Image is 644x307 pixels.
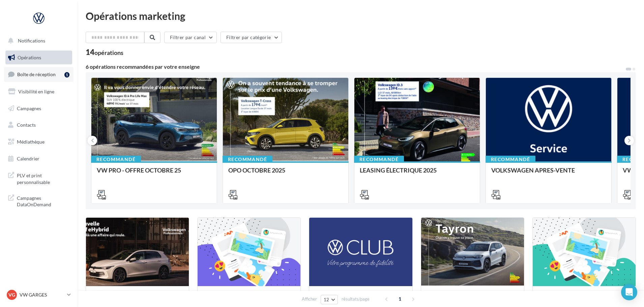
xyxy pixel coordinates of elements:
span: Visibilité en ligne [18,89,54,94]
a: Visibilité en ligne [4,85,74,99]
div: Open Intercom Messenger [621,284,637,300]
span: Boîte de réception [17,71,56,77]
span: 12 [324,297,329,302]
div: Recommandé [354,156,404,163]
span: Campagnes DataOnDemand [17,193,69,208]
div: OPO OCTOBRE 2025 [228,167,343,180]
button: Filtrer par catégorie [221,32,282,43]
div: opérations [94,50,123,56]
div: VOLKSWAGEN APRES-VENTE [491,167,606,180]
span: Calendrier [17,156,39,161]
span: PLV et print personnalisable [17,171,69,185]
span: Opérations [18,55,41,60]
a: Opérations [4,51,74,65]
button: 12 [321,295,338,304]
div: LEASING ÉLECTRIQUE 2025 [360,167,474,180]
a: Contacts [4,118,74,132]
a: PLV et print personnalisable [4,168,74,188]
a: Boîte de réception1 [4,67,74,82]
a: VG VW GARGES [5,288,72,301]
div: 14 [86,49,123,56]
a: Médiathèque [4,135,74,149]
span: Notifications [18,38,45,43]
span: Campagnes [17,105,41,111]
span: VG [8,291,15,298]
div: 6 opérations recommandées par votre enseigne [86,64,625,69]
button: Filtrer par canal [164,32,217,43]
span: Médiathèque [17,139,45,145]
a: Campagnes [4,101,74,116]
button: Notifications [4,34,71,48]
span: résultats/page [342,296,370,302]
div: Recommandé [486,156,535,163]
div: VW PRO - OFFRE OCTOBRE 25 [97,167,211,180]
div: Opérations marketing [86,11,636,21]
span: 1 [394,294,405,304]
div: 1 [64,72,69,78]
a: Calendrier [4,152,74,166]
p: VW GARGES [20,291,64,298]
a: Campagnes DataOnDemand [4,191,74,211]
span: Contacts [17,122,36,128]
span: Afficher [302,296,317,302]
div: Recommandé [223,156,272,163]
div: Recommandé [91,156,141,163]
